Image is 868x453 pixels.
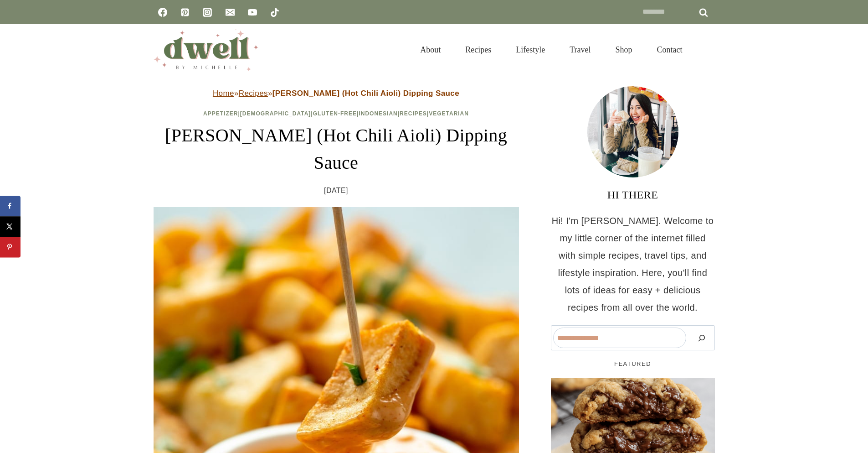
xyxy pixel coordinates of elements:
span: » » [213,89,459,98]
span: | | | | | [203,110,469,117]
a: Recipes [453,34,503,66]
a: Lifestyle [503,34,557,66]
a: Indonesian [359,110,397,117]
h1: [PERSON_NAME] (Hot Chili Aioli) Dipping Sauce [154,122,519,177]
a: Shop [603,34,644,66]
a: Email [221,3,239,21]
time: [DATE] [324,184,348,198]
a: Facebook [154,3,172,21]
a: Home [213,89,234,98]
a: Appetizer [203,110,238,117]
a: Contact [645,34,695,66]
a: Instagram [198,3,216,21]
a: [DEMOGRAPHIC_DATA] [240,110,311,117]
img: DWELL by michelle [154,29,258,71]
a: Vegetarian [429,110,469,117]
a: TikTok [266,3,284,21]
nav: Primary Navigation [408,34,694,66]
a: Recipes [239,89,268,98]
a: YouTube [243,3,262,21]
button: Search [691,328,713,348]
h5: FEATURED [551,359,715,369]
a: Travel [557,34,603,66]
p: Hi! I'm [PERSON_NAME]. Welcome to my little corner of the internet filled with simple recipes, tr... [551,212,715,316]
strong: [PERSON_NAME] (Hot Chili Aioli) Dipping Sauce [272,89,459,98]
h3: HI THERE [551,187,715,203]
a: Recipes [400,110,427,117]
button: View Search Form [699,42,715,57]
a: About [408,34,453,66]
a: Gluten-Free [313,110,357,117]
a: Pinterest [176,3,194,21]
